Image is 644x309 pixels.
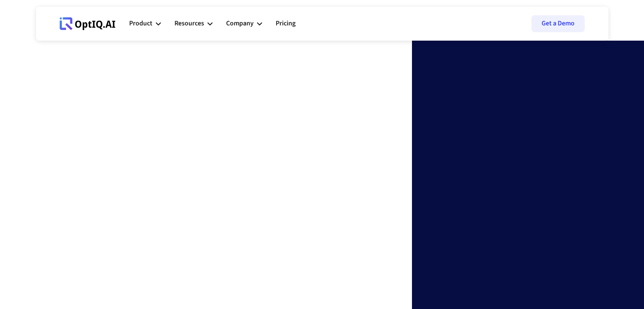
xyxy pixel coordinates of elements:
div: Company [226,18,254,29]
div: Product [129,18,152,29]
div: Resources [174,18,204,29]
a: Webflow Homepage [60,11,116,36]
div: Company [226,11,262,36]
a: Pricing [276,11,296,36]
div: Resources [174,11,213,36]
a: Get a Demo [531,15,585,32]
div: Product [129,11,161,36]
